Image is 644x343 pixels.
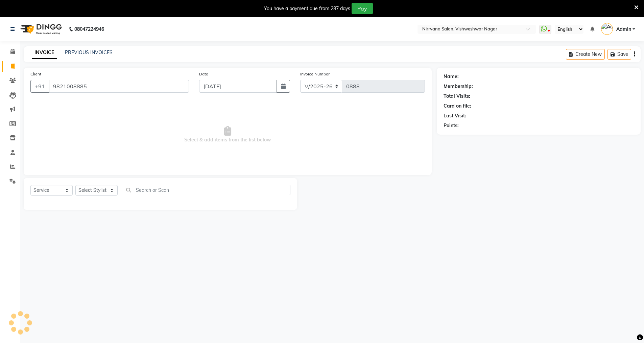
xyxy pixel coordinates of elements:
[444,73,459,80] div: Name:
[199,71,208,77] label: Date
[444,112,466,119] div: Last Visit:
[65,49,113,55] a: PREVIOUS INVOICES
[49,80,189,93] input: Search by Name/Mobile/Email/Code
[300,71,330,77] label: Invoice Number
[30,80,49,93] button: +91
[123,185,290,195] input: Search or Scan
[444,93,470,100] div: Total Visits:
[264,5,350,12] div: You have a payment due from 287 days
[444,102,471,110] div: Card on file:
[444,83,473,90] div: Membership:
[17,20,64,39] img: logo
[30,71,41,77] label: Client
[30,101,425,168] span: Select & add items from the list below
[616,26,631,33] span: Admin
[444,122,459,129] div: Points:
[352,3,373,14] button: Pay
[32,47,57,59] a: INVOICE
[566,49,605,60] button: Create New
[74,20,104,39] b: 08047224946
[601,23,613,35] img: Admin
[607,49,631,60] button: Save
